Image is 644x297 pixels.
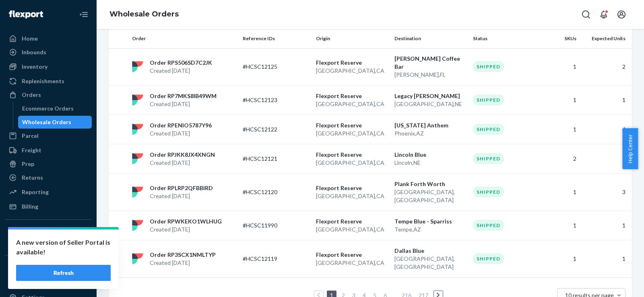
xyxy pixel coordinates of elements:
[316,159,388,167] p: [GEOGRAPHIC_DATA] , CA
[150,59,212,67] p: Order RPS506SD7C2JK
[150,192,213,200] p: Created [DATE]
[316,92,388,100] p: Flexport Reserve
[5,88,92,101] a: Orders
[109,10,179,18] a: Wholesale Orders
[22,48,46,56] div: Inbounds
[18,102,92,115] a: Ecommerce Orders
[394,151,466,159] p: Lincoln Blue
[580,85,632,115] td: 1
[580,144,632,173] td: 6
[132,94,143,106] img: flexport logo
[132,124,143,135] img: flexport logo
[22,91,41,99] div: Orders
[150,259,216,267] p: Created [DATE]
[596,6,612,23] button: Open notifications
[543,48,580,85] td: 1
[5,186,92,199] a: Reporting
[316,251,388,259] p: Flexport Reserve
[22,77,64,85] div: Replenishments
[473,186,504,197] div: Shipped
[5,46,92,59] a: Inbounds
[132,220,143,231] img: flexport logo
[132,186,143,198] img: flexport logo
[394,188,466,204] p: [GEOGRAPHIC_DATA] , [GEOGRAPHIC_DATA]
[394,129,466,137] p: Phoenix , AZ
[129,29,239,48] th: Order
[394,121,466,129] p: [US_STATE] Anthem
[22,146,41,154] div: Freight
[5,75,92,88] a: Replenishments
[5,129,92,142] a: Parcel
[391,29,470,48] th: Destination
[580,240,632,277] td: 1
[316,192,388,200] p: [GEOGRAPHIC_DATA] , CA
[473,253,504,264] div: Shipped
[22,132,39,140] div: Parcel
[394,255,466,271] p: [GEOGRAPHIC_DATA] , [GEOGRAPHIC_DATA]
[18,116,92,129] a: Wholesale Orders
[5,278,92,288] a: Add Fast Tag
[316,217,388,225] p: Flexport Reserve
[5,200,92,213] a: Billing
[5,60,92,73] a: Inventory
[22,63,47,71] div: Inventory
[543,144,580,173] td: 2
[543,115,580,144] td: 1
[22,160,34,168] div: Prep
[580,211,632,240] td: 1
[316,184,388,192] p: Flexport Reserve
[394,159,466,167] p: Lincoln , NE
[150,100,217,108] p: Created [DATE]
[150,67,212,75] p: Created [DATE]
[150,121,212,129] p: Order RPENIO5787Y96
[22,174,43,182] div: Returns
[150,129,212,137] p: Created [DATE]
[543,29,580,48] th: SKUs
[5,144,92,157] a: Freight
[22,104,74,113] div: Ecommerce Orders
[243,221,307,229] p: #HCSC11990
[243,155,307,163] p: #HCSC12121
[239,29,313,48] th: Reference IDs
[316,259,388,267] p: [GEOGRAPHIC_DATA] , CA
[473,61,504,72] div: Shipped
[150,159,215,167] p: Created [DATE]
[394,217,466,225] p: Tempe Blue - Sparriss
[394,247,466,255] p: Dallas Blue
[394,100,466,108] p: [GEOGRAPHIC_DATA] , NE
[316,67,388,75] p: [GEOGRAPHIC_DATA] , CA
[316,59,388,67] p: Flexport Reserve
[132,153,143,164] img: flexport logo
[243,255,307,263] p: #HCSC12119
[150,225,222,234] p: Created [DATE]
[150,251,216,259] p: Order RP3SCX1NMLTYP
[150,184,213,192] p: Order RPLRP2QFBBIRD
[580,48,632,85] td: 2
[543,85,580,115] td: 1
[316,100,388,108] p: [GEOGRAPHIC_DATA] , CA
[150,217,222,225] p: Order RPWKEKO1WLHUG
[316,121,388,129] p: Flexport Reserve
[103,3,185,26] ol: breadcrumbs
[22,35,38,43] div: Home
[543,173,580,211] td: 1
[622,128,638,169] button: Help Center
[473,153,504,164] div: Shipped
[473,124,504,135] div: Shipped
[5,32,92,45] a: Home
[613,6,630,23] button: Open account menu
[394,180,466,188] p: Plank Forth Worth
[76,6,92,23] button: Close Navigation
[394,92,466,100] p: Legacy [PERSON_NAME]
[578,6,594,23] button: Open Search Box
[316,225,388,234] p: [GEOGRAPHIC_DATA] , CA
[243,188,307,196] p: #HCSC12120
[5,158,92,170] a: Prep
[150,151,215,159] p: Order RPJKK8JX4XNGN
[243,63,307,71] p: #HCSC12125
[132,253,143,264] img: flexport logo
[580,29,632,48] th: Expected Units
[9,10,43,18] img: Flexport logo
[5,242,92,252] a: Add Integration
